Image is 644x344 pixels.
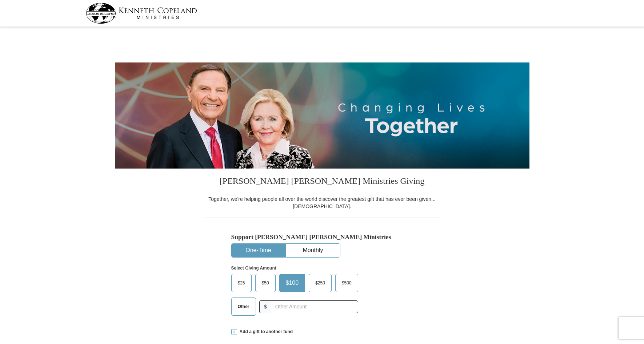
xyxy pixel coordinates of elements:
[286,244,340,257] button: Monthly
[258,278,273,288] span: $50
[231,233,413,241] h5: Support [PERSON_NAME] [PERSON_NAME] Ministries
[204,195,440,210] div: Together, we're helping people all over the world discover the greatest gift that has ever been g...
[231,266,276,271] strong: Select Giving Amount
[204,169,440,195] h3: [PERSON_NAME] [PERSON_NAME] Ministries Giving
[234,301,253,312] span: Other
[237,329,293,335] span: Add a gift to another fund
[234,278,249,288] span: $25
[259,300,272,313] span: $
[232,244,285,257] button: One-Time
[271,300,358,313] input: Other Amount
[312,278,329,288] span: $250
[86,3,197,24] img: kcm-header-logo.svg
[338,278,355,288] span: $500
[282,278,303,288] span: $100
